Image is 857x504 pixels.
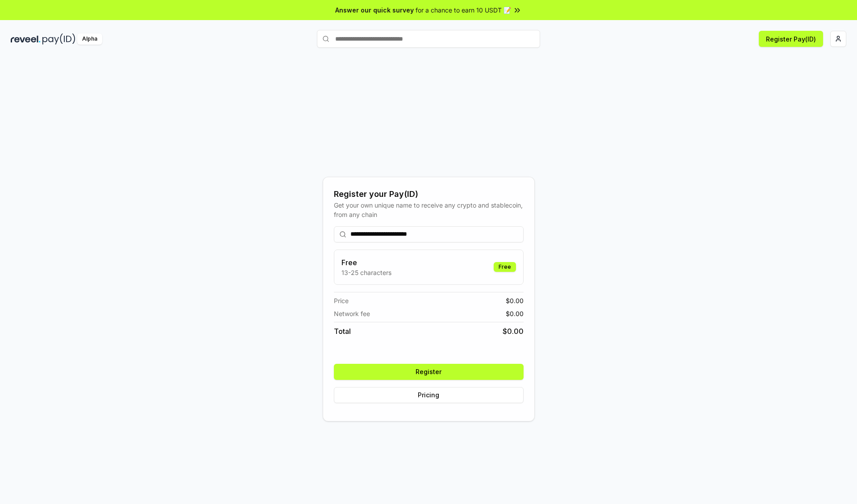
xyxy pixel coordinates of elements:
[759,31,823,47] button: Register Pay(ID)
[334,387,524,403] button: Pricing
[11,33,41,45] img: reveel_dark
[341,268,391,277] p: 13-25 characters
[77,33,102,45] div: Alpha
[42,33,75,45] img: pay_id
[506,296,524,305] span: $ 0.00
[503,326,524,337] span: $ 0.00
[334,200,524,219] div: Get your own unique name to receive any crypto and stablecoin, from any chain
[334,364,524,380] button: Register
[416,5,511,15] span: for a chance to earn 10 USDT 📝
[334,309,370,318] span: Network fee
[334,296,349,305] span: Price
[334,188,524,200] div: Register your Pay(ID)
[335,5,414,15] span: Answer our quick survey
[494,262,516,272] div: Free
[506,309,524,318] span: $ 0.00
[334,326,351,337] span: Total
[341,257,391,268] h3: Free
